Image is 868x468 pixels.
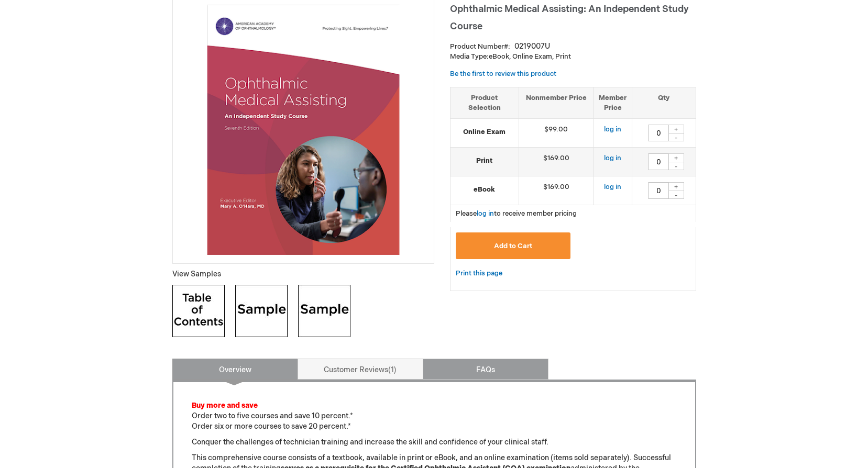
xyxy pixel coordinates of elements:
[604,154,621,162] a: log in
[172,359,298,380] a: Overview
[648,125,669,141] input: Qty
[668,153,684,162] div: +
[456,267,502,280] a: Print this page
[648,153,669,170] input: Qty
[668,191,684,199] div: -
[519,87,594,118] th: Nonmember Price
[477,209,494,218] a: log in
[192,437,677,448] p: Conquer the challenges of technician training and increase the skill and confidence of your clini...
[494,242,532,250] span: Add to Cart
[450,42,510,51] strong: Product Number
[388,365,397,374] span: 1
[456,127,513,137] strong: Online Exam
[451,87,519,118] th: Product Selection
[456,209,577,218] span: Please to receive member pricing
[648,182,669,199] input: Qty
[594,87,632,118] th: Member Price
[172,285,225,337] img: Click to view
[298,285,350,337] img: Click to view
[192,400,677,432] p: Order two to five courses and save 10 percent.* Order six or more courses to save 20 percent.*
[456,232,571,259] button: Add to Cart
[456,156,513,166] strong: Print
[235,285,288,337] img: Click to view
[423,359,548,380] a: FAQs
[456,185,513,195] strong: eBook
[668,133,684,141] div: -
[604,125,621,133] a: log in
[450,4,689,32] span: Ophthalmic Medical Assisting: An Independent Study Course
[519,148,594,176] td: $169.00
[668,125,684,133] div: +
[450,70,556,78] a: Be the first to review this product
[178,5,428,255] img: Ophthalmic Medical Assisting: An Independent Study Course
[192,401,258,410] font: Buy more and save
[514,41,550,52] div: 0219007U
[519,176,594,205] td: $169.00
[632,87,696,118] th: Qty
[668,182,684,191] div: +
[298,359,423,380] a: Customer Reviews1
[172,269,434,280] p: View Samples
[519,119,594,148] td: $99.00
[450,52,489,61] strong: Media Type:
[668,162,684,170] div: -
[604,183,621,191] a: log in
[450,52,696,62] p: eBook, Online Exam, Print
